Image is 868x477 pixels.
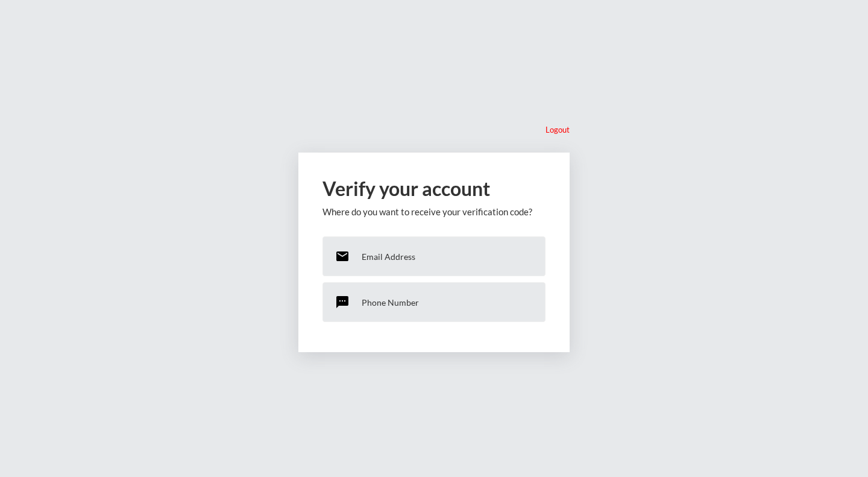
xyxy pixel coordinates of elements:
mat-icon: email [335,249,350,264]
p: Phone Number [362,297,419,308]
p: Where do you want to receive your verification code? [322,206,546,217]
mat-icon: sms [335,295,350,309]
h2: Verify your account [322,177,546,200]
p: Email Address [362,251,415,262]
p: Logout [546,125,570,134]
